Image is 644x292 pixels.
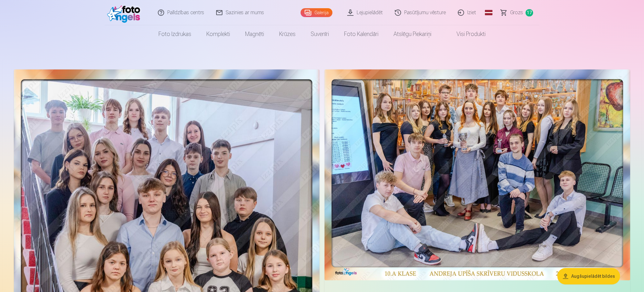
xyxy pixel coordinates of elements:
img: /fa1 [107,3,143,23]
span: 17 [526,9,533,16]
a: Krūzes [272,25,303,43]
a: Galerija [301,8,332,17]
a: Foto izdrukas [151,25,199,43]
span: Grozs [510,9,523,16]
a: Visi produkti [439,25,493,43]
a: Suvenīri [303,25,336,43]
a: Foto kalendāri [336,25,386,43]
a: Magnēti [238,25,272,43]
a: Komplekti [199,25,238,43]
button: Augšupielādēt bildes [557,268,620,284]
a: Atslēgu piekariņi [386,25,439,43]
